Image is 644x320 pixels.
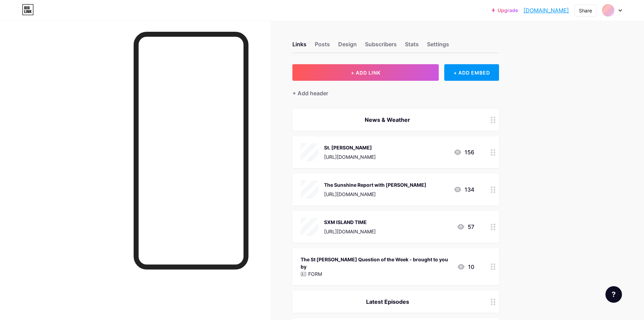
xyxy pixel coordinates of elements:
[315,40,330,52] div: Posts
[292,89,328,97] div: + Add header
[365,40,397,52] div: Subscribers
[338,40,357,52] div: Design
[292,64,439,81] button: + ADD LINK
[457,223,474,231] div: 57
[324,228,376,235] div: [URL][DOMAIN_NAME]
[427,40,449,52] div: Settings
[324,144,376,151] div: St. [PERSON_NAME]
[301,256,451,270] div: The St [PERSON_NAME] Question of the Week - brought to you by
[324,181,426,188] div: The Sunshine Report with [PERSON_NAME]
[457,263,474,271] div: 10
[308,270,322,278] p: FORM
[324,219,376,226] div: SXM ISLAND TIME
[324,153,376,161] div: [URL][DOMAIN_NAME]
[301,116,474,124] div: News & Weather
[523,6,569,14] a: [DOMAIN_NAME]
[454,185,474,194] div: 134
[351,70,381,76] span: + ADD LINK
[454,148,474,156] div: 156
[292,40,307,52] div: Links
[579,7,592,14] div: Share
[492,8,518,13] a: Upgrade
[301,298,474,306] div: Latest Episodes
[444,64,499,81] div: + ADD EMBED
[324,191,426,198] div: [URL][DOMAIN_NAME]
[405,40,419,52] div: Stats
